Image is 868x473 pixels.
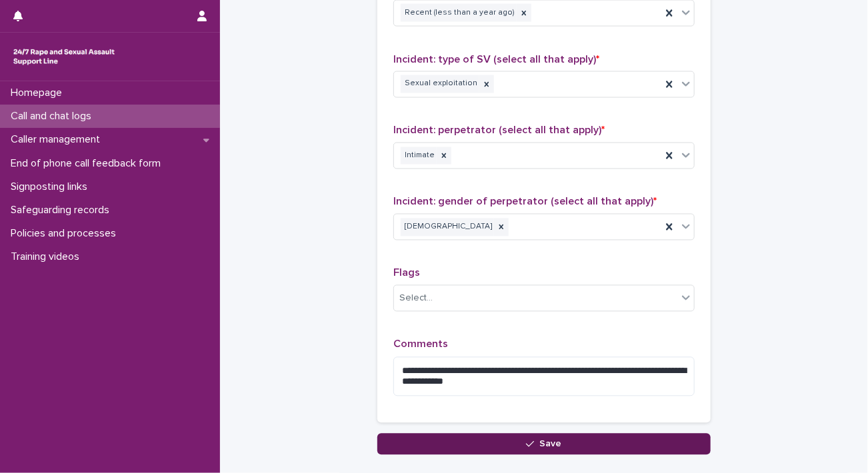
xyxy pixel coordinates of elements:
p: Signposting links [5,181,98,193]
span: Save [540,440,562,449]
span: Comments [393,339,448,350]
p: Policies and processes [5,227,127,240]
p: Training videos [5,250,90,263]
div: Select... [399,292,433,306]
div: Recent (less than a year ago) [401,4,517,22]
span: Incident: type of SV (select all that apply) [393,54,599,65]
span: Incident: perpetrator (select all that apply) [393,125,605,136]
div: Sexual exploitation [401,75,479,93]
button: Save [377,434,711,455]
p: End of phone call feedback form [5,157,171,170]
p: Safeguarding records [5,204,120,217]
img: rhQMoQhaT3yELyF149Cw [11,43,117,70]
p: Homepage [5,87,73,99]
div: [DEMOGRAPHIC_DATA] [401,219,494,236]
span: Flags [393,268,420,278]
div: Intimate [401,147,437,165]
p: Caller management [5,133,111,146]
p: Call and chat logs [5,110,102,123]
span: Incident: gender of perpetrator (select all that apply) [393,197,657,207]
